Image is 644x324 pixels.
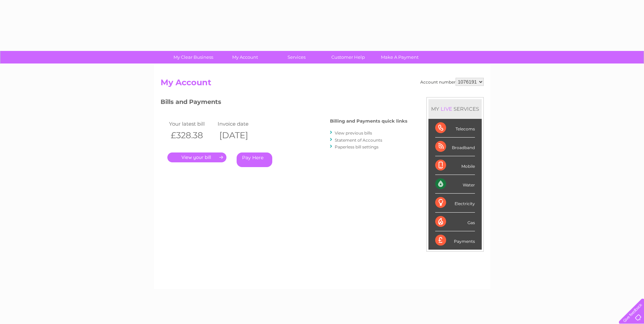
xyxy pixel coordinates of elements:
[269,51,325,64] a: Services
[372,51,428,64] a: Make A Payment
[420,78,484,86] div: Account number
[428,99,482,119] div: MY SERVICES
[165,51,221,64] a: My Clear Business
[335,144,379,149] a: Paperless bill settings
[435,156,475,175] div: Mobile
[335,138,382,143] a: Statement of Accounts
[435,138,475,156] div: Broadband
[161,97,407,109] h3: Bills and Payments
[320,51,376,64] a: Customer Help
[435,119,475,138] div: Telecoms
[217,51,273,64] a: My Account
[167,128,216,142] th: £328.38
[167,152,226,162] a: .
[435,175,475,194] div: Water
[435,213,475,231] div: Gas
[161,78,484,91] h2: My Account
[439,106,454,112] div: LIVE
[335,130,372,136] a: View previous bills
[435,231,475,250] div: Payments
[237,152,272,167] a: Pay Here
[330,119,407,124] h4: Billing and Payments quick links
[216,119,265,128] td: Invoice date
[216,128,265,142] th: [DATE]
[167,119,216,128] td: Your latest bill
[435,194,475,212] div: Electricity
